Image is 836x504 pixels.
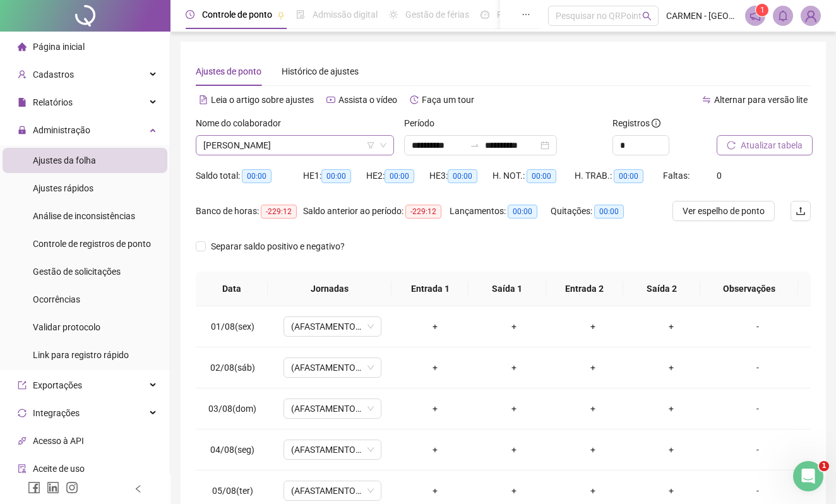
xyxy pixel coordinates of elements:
label: Período [404,116,443,130]
span: Separar saldo positivo e negativo? [206,239,350,253]
span: facebook [28,481,40,494]
span: 00:00 [242,169,272,183]
span: -229:12 [405,205,441,219]
div: Lançamentos: [450,204,551,219]
span: notification [749,10,761,21]
div: + [642,443,701,457]
div: + [406,320,465,333]
span: Aceite de uso [33,464,85,474]
th: Entrada 2 [546,272,623,306]
span: -229:12 [261,205,297,219]
div: + [563,484,622,498]
span: Painel do DP [497,9,546,20]
span: 05/08(ter) [212,486,253,496]
span: filter [367,141,374,149]
span: 00:00 [527,169,556,183]
div: H. TRAB.: [575,169,663,183]
span: audit [18,464,27,473]
div: + [642,484,701,498]
span: Integrações [33,408,80,418]
span: api [18,436,27,445]
span: Validar protocolo [33,322,100,332]
iframe: Intercom live chat [793,461,823,491]
span: Ajustes da folha [33,155,96,165]
span: 0 [717,171,722,181]
span: Faltas: [663,171,691,181]
span: Exportações [33,380,82,390]
span: (AFASTAMENTO INSS) [291,440,374,459]
div: + [485,443,544,457]
div: + [406,484,465,498]
span: reload [727,141,736,150]
span: bell [777,10,789,21]
span: history [410,95,419,104]
span: Ajustes rápidos [33,183,93,193]
div: Saldo anterior ao período: [303,204,450,219]
th: Entrada 1 [391,272,469,306]
div: Banco de horas: [196,204,303,219]
div: + [406,443,465,457]
th: Data [196,272,268,306]
span: Ocorrências [33,294,80,304]
span: Administração [33,125,90,135]
span: info-circle [652,119,660,128]
span: Acesso à API [33,436,84,446]
span: 03/08(dom) [208,404,256,414]
div: + [563,402,622,416]
span: upload [796,206,806,216]
span: 1 [819,461,829,471]
span: export [18,381,27,390]
span: Ajustes de ponto [196,66,261,76]
span: Ver espelho de ponto [683,204,765,218]
div: - [720,320,795,333]
span: dashboard [481,10,489,19]
span: Leia o artigo sobre ajustes [211,95,314,105]
span: 00:00 [321,169,351,183]
span: Faça um tour [422,95,474,105]
span: linkedin [47,481,59,494]
div: - [720,484,795,498]
div: Quitações: [551,204,639,219]
span: Cadastros [33,69,74,80]
span: 01/08(sex) [211,321,254,332]
div: - [720,361,795,375]
span: youtube [326,95,335,104]
span: Página inicial [33,42,85,52]
span: 00:00 [448,169,477,183]
th: Saída 2 [623,272,700,306]
div: + [563,320,622,333]
span: to [470,140,480,150]
span: 00:00 [614,169,643,183]
div: Saldo total: [196,169,303,183]
span: Relatórios [33,97,73,107]
span: file [18,98,27,107]
span: Assista o vídeo [338,95,397,105]
span: 04/08(seg) [210,445,254,455]
div: + [485,484,544,498]
span: file-done [296,10,305,19]
span: 00:00 [594,205,624,219]
span: (AFASTAMENTO INSS) [291,481,374,500]
span: instagram [66,481,78,494]
button: Ver espelho de ponto [672,201,775,221]
span: (AFASTAMENTO INSS) [291,358,374,377]
th: Jornadas [268,272,392,306]
div: + [563,443,622,457]
div: + [563,361,622,375]
div: H. NOT.: [493,169,575,183]
div: + [485,402,544,416]
span: swap [702,95,711,104]
span: CARMEN - [GEOGRAPHIC_DATA] [666,9,737,23]
div: + [642,361,701,375]
button: Atualizar tabela [717,135,813,155]
span: (AFASTAMENTO INSS) [291,317,374,336]
th: Saída 1 [469,272,546,306]
span: Análise de inconsistências [33,211,135,221]
span: search [642,11,652,21]
span: pushpin [277,11,285,19]
span: BRENDA SUISSO TAVARES [203,136,386,155]
span: Gestão de solicitações [33,267,121,277]
span: user-add [18,70,27,79]
span: 00:00 [385,169,414,183]
th: Observações [700,272,798,306]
